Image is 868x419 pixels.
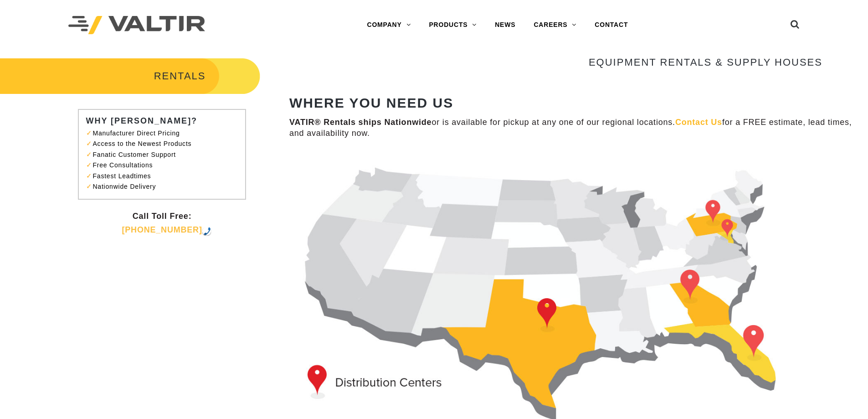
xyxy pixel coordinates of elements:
a: NEWS [486,16,524,34]
li: Free Consultations [90,160,238,171]
li: Fastest Leadtimes [90,171,238,181]
a: Contact Us [675,118,722,127]
a: PRODUCTS [420,16,486,34]
a: CAREERS [524,16,586,34]
p: or is available for pickup at any one of our regional locations. for a FREE estimate, lead times,... [289,117,854,139]
li: Fanatic Customer Support [90,150,238,160]
h3: WHY [PERSON_NAME]? [86,117,242,126]
a: COMPANY [358,16,420,34]
h3: EQUIPMENT RENTALS & SUPPLY HOUSES [289,57,822,68]
li: Manufacturer Direct Pricing [90,128,238,139]
img: Valtir [68,16,205,35]
strong: VATIR® Rentals ships Nationwide [289,118,431,127]
strong: WHERE YOU NEED US [289,95,453,110]
li: Nationwide Delivery [90,181,238,192]
div: Call: (888) 496-3625 [202,227,211,235]
strong: Call Toll Free: [133,212,192,221]
li: Access to the Newest Products [90,139,238,149]
a: CONTACT [586,16,637,34]
img: hfpfyWBK5wQHBAGPgDf9c6qAYOxxMAAAAASUVORK5CYII= [204,227,211,235]
a: [PHONE_NUMBER] [122,225,202,234]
